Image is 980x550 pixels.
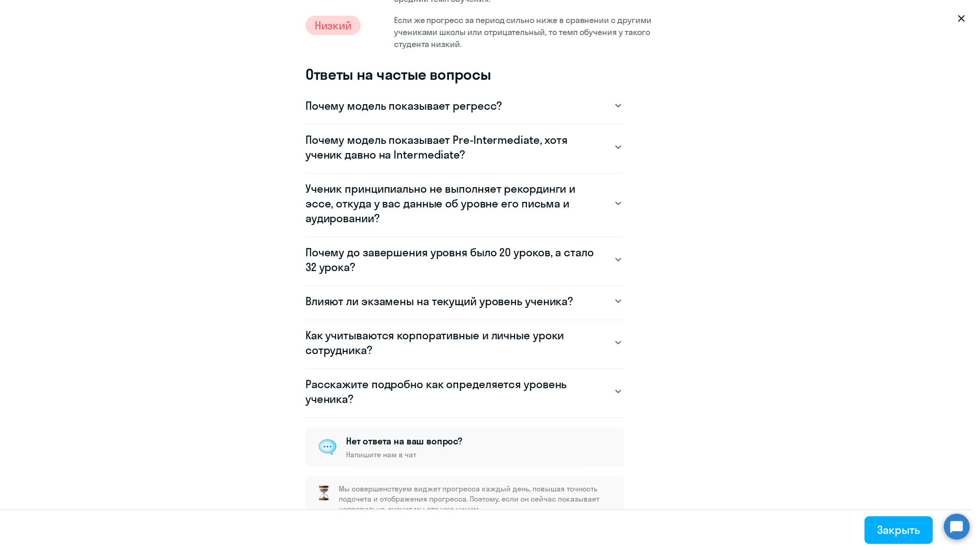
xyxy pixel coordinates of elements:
h3: Почему модель показывает регресс? [305,98,502,113]
h3: Почему до завершения уровня было 20 уроков, а стало 32 урока? [305,245,605,274]
p: Если же прогресс за период сильно ниже в сравнении с другими учениками школы или отрицательный, т... [394,14,663,50]
h3: Почему модель показывает Pre-Intermediate, хотя ученик давно на Intermediate? [305,132,605,162]
div: Закрыть [878,522,920,537]
h3: Влияют ли экзамены на текущий уровень ученика? [305,294,573,308]
h2: Ответы на частые вопросы [305,65,675,83]
h5: Нет ответа на ваш вопрос? [346,435,462,448]
h3: Расскажите подробно как определяется уровень ученика? [305,377,605,406]
h3: Ученик принципиально не выполняет рекординги и эссе, откуда у вас данные об уровне его письма и а... [305,181,605,225]
button: Закрыть [865,516,933,544]
h3: Как учитываются корпоративные и личные уроки сотрудника? [305,328,605,357]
